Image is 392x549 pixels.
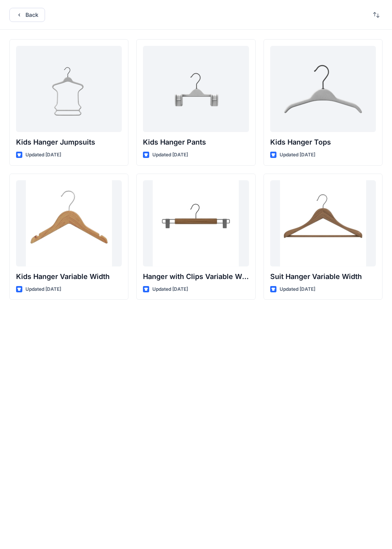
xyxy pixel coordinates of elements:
[270,180,376,266] a: Suit Hanger Variable Width
[25,151,61,159] p: Updated [DATE]
[143,46,249,132] a: Kids Hanger Pants
[152,151,188,159] p: Updated [DATE]
[270,137,376,148] p: Kids Hanger Tops
[143,137,249,148] p: Kids Hanger Pants
[16,180,122,266] a: Kids Hanger Variable Width
[143,180,249,266] a: Hanger with Clips Variable Width
[152,285,188,294] p: Updated [DATE]
[25,285,61,294] p: Updated [DATE]
[270,46,376,132] a: Kids Hanger Tops
[270,271,376,282] p: Suit Hanger Variable Width
[16,137,122,148] p: Kids Hanger Jumpsuits
[16,271,122,282] p: Kids Hanger Variable Width
[280,285,315,294] p: Updated [DATE]
[280,151,315,159] p: Updated [DATE]
[16,46,122,132] a: Kids Hanger Jumpsuits
[143,271,249,282] p: Hanger with Clips Variable Width
[9,8,45,22] button: Back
